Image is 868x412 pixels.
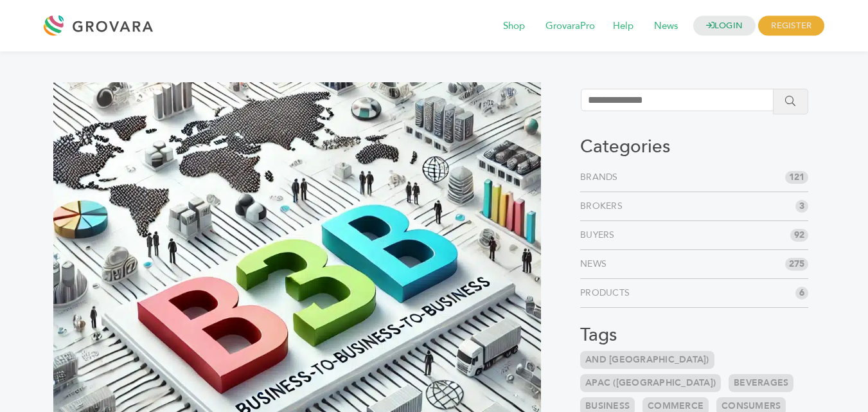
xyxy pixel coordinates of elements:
[580,287,635,300] a: Products
[536,19,604,33] a: GrovaraPro
[580,229,620,242] a: Buyers
[580,351,714,369] a: and [GEOGRAPHIC_DATA])
[604,19,642,33] a: Help
[580,171,623,184] a: Brands
[785,258,808,271] span: 275
[785,171,808,184] span: 121
[580,258,612,271] a: News
[580,374,721,392] a: APAC ([GEOGRAPHIC_DATA])
[536,14,604,39] span: GrovaraPro
[580,200,628,213] a: Brokers
[580,136,808,158] h3: Categories
[494,19,534,33] a: Shop
[604,14,642,39] span: Help
[645,14,687,39] span: News
[693,16,756,36] a: LOGIN
[580,325,808,346] h3: Tags
[795,287,808,300] span: 6
[729,374,793,392] a: Beverages
[790,229,808,242] span: 92
[494,14,534,39] span: Shop
[758,16,824,36] span: REGISTER
[795,200,808,213] span: 3
[645,19,687,33] a: News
